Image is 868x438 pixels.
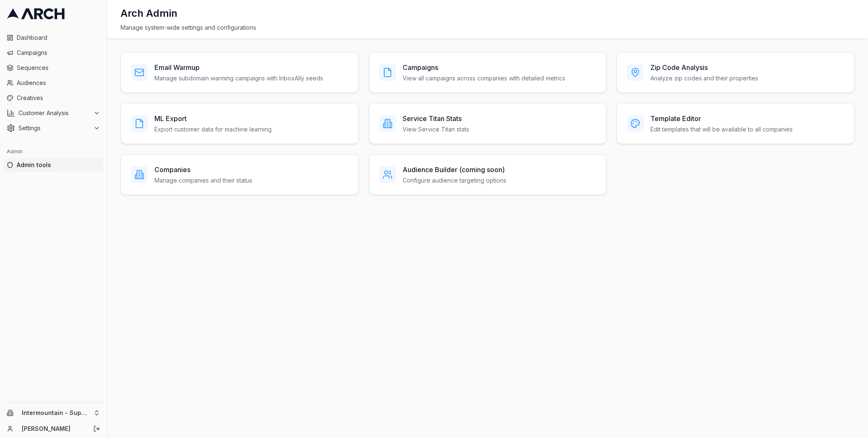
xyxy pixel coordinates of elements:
[17,79,100,87] span: Audiences
[3,61,103,75] a: Sequences
[403,74,565,82] p: View all campaigns across companies with detailed metrics
[650,62,758,72] h3: Zip Code Analysis
[17,33,100,42] span: Dashboard
[22,425,84,433] a: [PERSON_NAME]
[369,103,607,144] a: Service Titan StatsView Service Titan stats
[3,406,103,420] button: Intermountain - Superior Water & Air
[3,106,103,120] button: Customer Analysis
[403,165,506,175] h3: Audience Builder (coming soon)
[616,52,855,93] a: Zip Code AnalysisAnalyze zip codes and their properties
[121,52,359,93] a: Email WarmupManage subdomain warming campaigns with InboxAlly seeds
[154,74,323,82] p: Manage subdomain warming campaigns with InboxAlly seeds
[121,103,359,144] a: ML ExportExport customer data for machine learning
[650,74,758,82] p: Analyze zip codes and their properties
[17,49,100,57] span: Campaigns
[650,125,793,134] p: Edit templates that will be available to all companies
[403,62,565,72] h3: Campaigns
[18,109,90,117] span: Customer Analysis
[121,7,177,20] h1: Arch Admin
[3,91,103,105] a: Creatives
[3,145,103,158] div: Admin
[154,176,252,185] p: Manage companies and their status
[17,94,100,102] span: Creatives
[154,125,272,134] p: Export customer data for machine learning
[369,52,607,93] a: CampaignsView all campaigns across companies with detailed metrics
[121,23,855,32] div: Manage system-wide settings and configurations
[3,158,103,172] a: Admin tools
[403,176,506,185] p: Configure audience targeting options
[121,154,359,195] a: CompaniesManage companies and their status
[650,113,793,124] h3: Template Editor
[18,124,90,132] span: Settings
[616,103,855,144] a: Template EditorEdit templates that will be available to all companies
[154,113,272,124] h3: ML Export
[22,409,90,417] span: Intermountain - Superior Water & Air
[3,76,103,90] a: Audiences
[403,125,469,134] p: View Service Titan stats
[3,31,103,44] a: Dashboard
[3,46,103,59] a: Campaigns
[154,62,323,72] h3: Email Warmup
[3,121,103,135] button: Settings
[91,423,103,435] button: Log out
[17,161,100,169] span: Admin tools
[17,64,100,72] span: Sequences
[154,165,252,175] h3: Companies
[403,113,469,124] h3: Service Titan Stats
[369,154,607,195] a: Audience Builder (coming soon)Configure audience targeting options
